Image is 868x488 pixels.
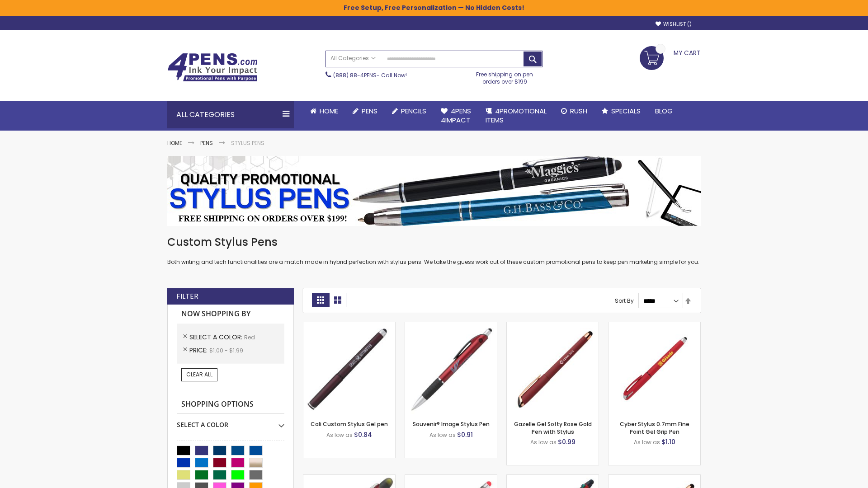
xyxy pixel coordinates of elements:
strong: Now Shopping by [177,305,284,324]
a: Cyber Stylus 0.7mm Fine Point Gel Grip Pen-Red [609,322,700,329]
a: Islander Softy Gel with Stylus - ColorJet Imprint-Red [405,474,497,482]
span: 4PROMOTIONAL ITEMS [486,106,547,125]
img: Cali Custom Stylus Gel pen-Red [303,322,395,414]
div: Free shipping on pen orders over $199 [467,67,543,85]
a: Blog [648,101,680,121]
a: Gazelle Gel Softy Rose Gold Pen with Stylus-Red [507,322,599,329]
span: Specials [611,106,641,116]
a: Cali Custom Stylus Gel pen-Red [303,322,395,329]
a: Cyber Stylus 0.7mm Fine Point Gel Grip Pen [620,420,689,435]
a: Specials [594,101,648,121]
img: Gazelle Gel Softy Rose Gold Pen with Stylus-Red [507,322,599,414]
a: 4PROMOTIONALITEMS [478,101,554,131]
span: Pencils [401,106,426,116]
span: - Call Now! [333,71,407,79]
a: Souvenir® Jalan Highlighter Stylus Pen Combo-Red [303,474,395,482]
a: 4Pens4impact [434,101,478,131]
a: All Categories [326,51,380,66]
a: Home [167,139,182,147]
strong: Shopping Options [177,395,284,414]
label: Sort By [615,297,634,305]
img: 4Pens Custom Pens and Promotional Products [167,53,258,82]
a: Home [303,101,345,121]
img: Souvenir® Image Stylus Pen-Red [405,322,497,414]
span: $0.91 [457,430,473,439]
a: Gazelle Gel Softy Rose Gold Pen with Stylus [514,420,592,435]
span: $0.99 [558,437,576,446]
a: Cali Custom Stylus Gel pen [311,420,388,428]
a: Pens [345,101,385,121]
div: Both writing and tech functionalities are a match made in hybrid perfection with stylus pens. We ... [167,235,701,266]
h1: Custom Stylus Pens [167,235,701,249]
a: Souvenir® Image Stylus Pen [413,420,490,428]
strong: Stylus Pens [231,139,264,147]
a: Orbitor 4 Color Assorted Ink Metallic Stylus Pens-Red [507,474,599,482]
span: As low as [530,438,557,446]
strong: Grid [312,293,329,307]
img: Stylus Pens [167,156,701,226]
span: Red [244,333,255,341]
span: $0.84 [354,430,372,439]
span: Blog [655,106,673,116]
a: Souvenir® Image Stylus Pen-Red [405,322,497,329]
span: 4Pens 4impact [441,106,471,125]
span: $1.10 [661,437,675,446]
span: As low as [429,431,456,439]
div: Select A Color [177,414,284,429]
div: All Categories [167,101,294,128]
span: Price [189,346,209,355]
a: Gazelle Gel Softy Rose Gold Pen with Stylus - ColorJet-Red [609,474,700,482]
strong: Filter [176,291,198,301]
a: Wishlist [656,21,692,28]
span: Rush [570,106,587,116]
span: Home [320,106,338,116]
a: Clear All [181,368,217,381]
span: Pens [362,106,377,116]
span: As low as [326,431,353,439]
span: As low as [634,438,660,446]
span: Select A Color [189,333,244,342]
a: Rush [554,101,594,121]
span: $1.00 - $1.99 [209,347,243,354]
span: All Categories [330,55,376,62]
a: Pens [200,139,213,147]
img: Cyber Stylus 0.7mm Fine Point Gel Grip Pen-Red [609,322,700,414]
a: Pencils [385,101,434,121]
span: Clear All [186,371,212,378]
a: (888) 88-4PENS [333,71,377,79]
